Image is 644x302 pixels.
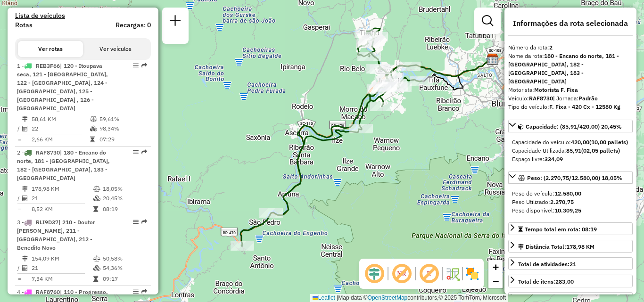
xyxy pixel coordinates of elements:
[337,294,338,301] span: |
[571,139,589,146] strong: 420,00
[22,186,28,192] i: Distância Total
[22,126,28,131] i: Total de Atividades
[133,289,139,294] em: Opções
[31,254,93,263] td: 154,09 KM
[17,219,95,251] span: 3 -
[512,206,629,215] div: Peso disponível:
[141,63,147,68] em: Rota exportada
[22,256,28,261] i: Distância Total
[465,266,480,281] img: Exibir/Ocultar setores
[133,219,139,225] em: Opções
[133,149,139,155] em: Opções
[488,274,503,288] a: Zoom out
[36,149,60,156] span: RAF8730
[508,257,633,270] a: Total de atividades:21
[390,262,413,285] span: Exibir NR
[526,123,622,130] span: Capacidade: (85,91/420,00) 20,45%
[17,124,22,133] td: /
[93,186,100,192] i: % de utilização do peso
[93,196,100,201] i: % de utilização da cubagem
[508,19,633,28] h4: Informações da rota selecionada
[31,114,90,124] td: 58,61 KM
[102,194,147,203] td: 20,45%
[527,174,622,181] span: Peso: (2.270,75/12.580,00) 18,05%
[512,155,629,163] div: Espaço livre:
[445,266,460,281] img: Fluxo de ruas
[508,186,633,219] div: Peso: (2.270,75/12.580,00) 18,05%
[549,44,553,51] strong: 2
[116,21,151,29] h4: Recargas: 0
[102,254,147,263] td: 50,58%
[93,276,98,282] i: Tempo total em rota
[102,204,147,214] td: 08:19
[508,103,633,111] div: Tipo do veículo:
[508,240,633,253] a: Distância Total:178,98 KM
[534,86,578,93] strong: Motorista F. Fixa
[512,147,629,155] div: Capacidade Utilizada:
[18,41,83,57] button: Ver rotas
[525,226,597,233] span: Tempo total em rota: 08:19
[17,149,110,181] span: | 180 - Encano do norte, 181 - [GEOGRAPHIC_DATA], 182 - [GEOGRAPHIC_DATA], 183 - [GEOGRAPHIC_DATA]
[36,62,60,69] span: REB3F66
[15,21,33,29] a: Rotas
[17,135,22,144] td: =
[93,256,100,261] i: % de utilização do peso
[553,95,598,102] span: | Jornada:
[478,11,497,30] a: Exibir filtros
[83,41,148,57] button: Ver veículos
[22,116,28,122] i: Distância Total
[133,63,139,68] em: Opções
[493,275,499,287] span: −
[17,274,22,284] td: =
[102,274,147,284] td: 09:17
[508,43,633,52] div: Número da rota:
[141,289,147,294] em: Rota exportada
[17,204,22,214] td: =
[36,288,60,295] span: RAF8760
[22,265,28,271] i: Total de Atividades
[512,138,629,147] div: Capacidade do veículo:
[368,294,408,301] a: OpenStreetMap
[90,116,97,122] i: % de utilização do peso
[31,184,93,194] td: 178,98 KM
[99,124,147,133] td: 98,34%
[518,278,574,286] div: Total de itens:
[17,219,95,251] span: | 210 - Doutor [PERSON_NAME], 211 - [GEOGRAPHIC_DATA], 212 - Benedito Novo
[512,190,581,197] span: Peso do veículo:
[36,219,58,226] span: RLI9D37
[90,137,95,142] i: Tempo total em rota
[487,53,499,65] img: CDD Blumenau
[578,95,598,102] strong: Padrão
[486,53,498,65] img: FAD Blumenau
[102,184,147,194] td: 18,05%
[17,62,108,112] span: | 120 - Itoupava seca, 121 - [GEOGRAPHIC_DATA], 122 - [GEOGRAPHIC_DATA], 124 - [GEOGRAPHIC_DATA],...
[508,275,633,287] a: Total de itens:283,00
[31,274,93,284] td: 7,34 KM
[166,11,185,33] a: Nova sessão e pesquisa
[99,135,147,144] td: 07:29
[508,94,633,103] div: Veículo:
[15,0,151,8] h4: Transportadoras
[31,124,90,133] td: 22
[15,12,151,20] h4: Lista de veículos
[508,120,633,132] a: Capacidade: (85,91/420,00) 20,45%
[17,194,22,203] td: /
[529,95,553,102] strong: RAF8730
[493,261,499,273] span: +
[518,261,576,268] span: Total de atividades:
[554,207,581,214] strong: 10.309,25
[508,171,633,184] a: Peso: (2.270,75/12.580,00) 18,05%
[555,278,574,285] strong: 283,00
[508,222,633,235] a: Tempo total em rota: 08:19
[141,219,147,225] em: Rota exportada
[550,198,574,205] strong: 2.270,75
[93,265,100,271] i: % de utilização da cubagem
[549,103,620,110] strong: F. Fixa - 420 Cx - 12580 Kg
[141,149,147,155] em: Rota exportada
[508,52,633,86] div: Nome da rota:
[310,294,508,302] div: Map data © contributors,© 2025 TomTom, Microsoft
[90,126,97,131] i: % de utilização da cubagem
[518,243,594,251] div: Distância Total:
[31,263,93,273] td: 21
